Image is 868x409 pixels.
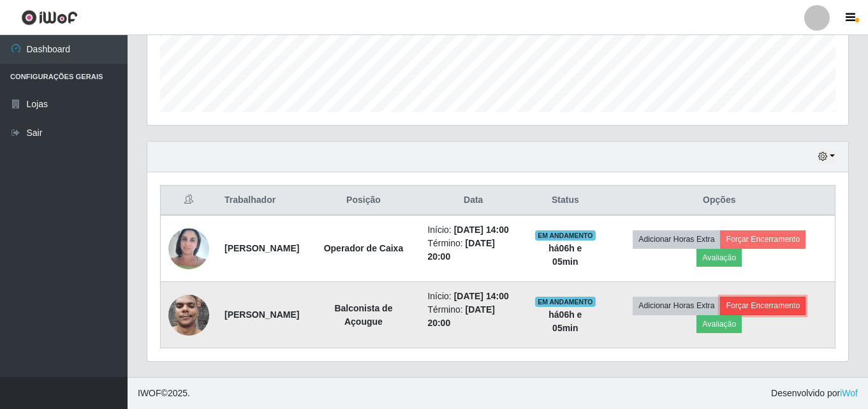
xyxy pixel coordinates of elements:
li: Término: [427,303,519,330]
button: Adicionar Horas Extra [633,297,720,315]
strong: há 06 h e 05 min [548,243,582,267]
span: EM ANDAMENTO [535,297,596,307]
span: EM ANDAMENTO [535,230,596,241]
a: iWof [840,388,858,398]
img: 1733483983124.jpeg [168,288,209,342]
th: Data [420,186,527,216]
img: CoreUI Logo [21,10,78,26]
span: © 2025 . [138,387,190,400]
li: Início: [427,290,519,303]
time: [DATE] 14:00 [454,291,509,301]
strong: Operador de Caixa [324,243,404,253]
th: Posição [307,186,420,216]
li: Início: [427,223,519,237]
span: IWOF [138,388,161,398]
strong: Balconista de Açougue [334,303,392,327]
th: Opções [604,186,835,216]
strong: há 06 h e 05 min [548,309,582,333]
th: Trabalhador [217,186,307,216]
th: Status [527,186,603,216]
li: Término: [427,237,519,264]
button: Avaliação [696,315,742,333]
span: Desenvolvido por [771,387,858,400]
button: Forçar Encerramento [720,230,805,248]
strong: [PERSON_NAME] [224,243,299,253]
button: Forçar Encerramento [720,297,805,315]
time: [DATE] 14:00 [454,225,509,235]
button: Adicionar Horas Extra [633,230,720,248]
img: 1705690307767.jpeg [168,221,209,276]
button: Avaliação [696,249,742,267]
strong: [PERSON_NAME] [224,309,299,320]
